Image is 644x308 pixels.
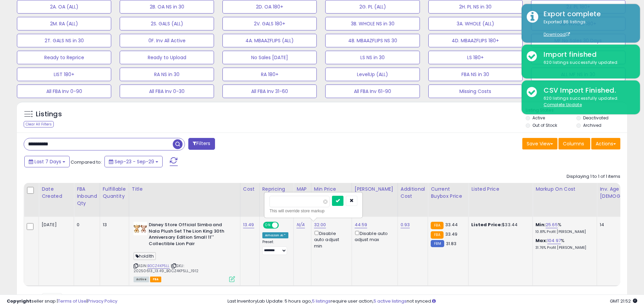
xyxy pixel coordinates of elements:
[7,298,31,304] strong: Copyright
[262,240,289,255] div: Preset:
[222,17,317,30] button: 2V. GALS 180+
[42,186,71,200] div: Date Created
[591,138,620,149] button: Actions
[431,186,466,200] div: Current Buybox Price
[314,221,326,228] a: 32.00
[547,237,561,244] a: 104.97
[243,186,257,193] div: Cost
[222,34,317,47] button: 4A. MBAAZFLIPS (ALL)
[539,50,635,60] div: Import finished
[567,173,620,180] div: Displaying 1 to 1 of 1 items
[149,222,231,248] b: Disney Store Official Simba and Nala Plush Set The Lion King 30th Anniversary Edition Small 11'' ...
[103,186,126,200] div: Fulfillable Quantity
[522,138,557,149] button: Save View
[34,158,61,165] span: Last 7 Days
[222,68,317,81] button: RA 180+
[77,222,95,228] div: 0
[471,221,502,228] b: Listed Price:
[222,85,317,98] button: All FBA Inv 31-60
[228,298,637,305] div: Last InventoryLab Update: 5 hours ago, require user action, not synced.
[17,17,111,30] button: 2M. RA (ALL)
[535,222,592,234] div: %
[355,186,395,193] div: [PERSON_NAME]
[539,60,635,66] div: 620 listings successfully updated.
[17,34,111,47] button: 2T. GALS NS in 30
[262,186,291,193] div: Repricing
[431,240,444,247] small: FBM
[150,277,162,282] span: FBA
[428,34,523,47] button: 4D. MBAAZFLIPS 180+
[115,158,154,165] span: Sep-23 - Sep-29
[134,252,156,260] span: holdlth
[24,156,70,167] button: Last 7 Days
[428,51,523,64] button: LS 180+
[58,298,87,304] a: Terms of Use
[120,34,214,47] button: 0F. Inv All Active
[535,230,592,234] p: 10.81% Profit [PERSON_NAME]
[539,19,635,38] div: Exported 86 listings.
[446,240,457,247] span: 31.83
[120,51,214,64] button: Ready to Upload
[535,245,592,250] p: 31.76% Profit [PERSON_NAME]
[535,237,547,244] b: Max:
[374,298,407,304] a: 5 active listings
[428,85,523,98] button: Missing Costs
[471,186,530,193] div: Listed Price
[583,115,609,121] label: Deactivated
[134,222,147,235] img: 41-WsdCcjsL._SL40_.jpg
[445,231,458,237] span: 33.49
[325,51,420,64] button: LS NS in 30
[296,221,305,228] a: N/A
[535,186,594,193] div: Markup on Cost
[325,68,420,81] button: LevelUp (ALL)
[325,85,420,98] button: All FBA Inv 61-90
[583,122,601,128] label: Archived
[134,263,198,273] span: | SKU: 20250613_13.49_B0CZ4KP5LL_1912
[120,17,214,30] button: 2S. GALS (ALL)
[103,222,124,228] div: 13
[132,186,237,193] div: Title
[546,221,558,228] a: 25.65
[314,186,349,193] div: Min Price
[264,222,272,228] span: ON
[269,208,357,214] div: This will override store markup
[104,156,163,167] button: Sep-23 - Sep-29
[539,95,635,108] div: 620 listings successfully updated.
[431,231,443,239] small: FBA
[17,51,111,64] button: Ready to Reprice
[431,222,443,229] small: FBA
[558,138,590,149] button: Columns
[563,140,584,147] span: Columns
[355,221,367,228] a: 44.59
[544,31,570,37] a: Download
[71,159,102,165] span: Compared to:
[147,263,170,269] a: B0CZ4KP5LL
[296,186,308,193] div: MAP
[445,221,458,228] span: 33.44
[77,186,97,207] div: FBA inbound Qty
[88,298,117,304] a: Privacy Policy
[134,277,149,282] span: All listings currently available for purchase on Amazon
[610,298,637,304] span: 2025-10-7 21:52 GMT
[471,222,527,228] div: $33.44
[188,138,215,150] button: Filters
[222,51,317,64] button: No Sales [DATE]
[262,232,289,238] div: Amazon AI *
[401,221,410,228] a: 0.93
[42,222,69,228] div: [DATE]
[355,230,392,243] div: Disable auto adjust max
[36,110,62,119] h5: Listings
[243,221,254,228] a: 13.49
[532,115,545,121] label: Active
[539,9,635,19] div: Export complete
[532,122,557,128] label: Out of Stock
[120,68,214,81] button: RA NS in 30
[312,298,331,304] a: 5 listings
[17,85,111,98] button: All FBA Inv 0-90
[535,238,592,250] div: %
[17,68,111,81] button: LIST 180+
[401,186,425,200] div: Additional Cost
[134,222,235,281] div: ASIN:
[539,86,635,95] div: CSV Import Finished.
[120,85,214,98] button: All FBA Inv 0-30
